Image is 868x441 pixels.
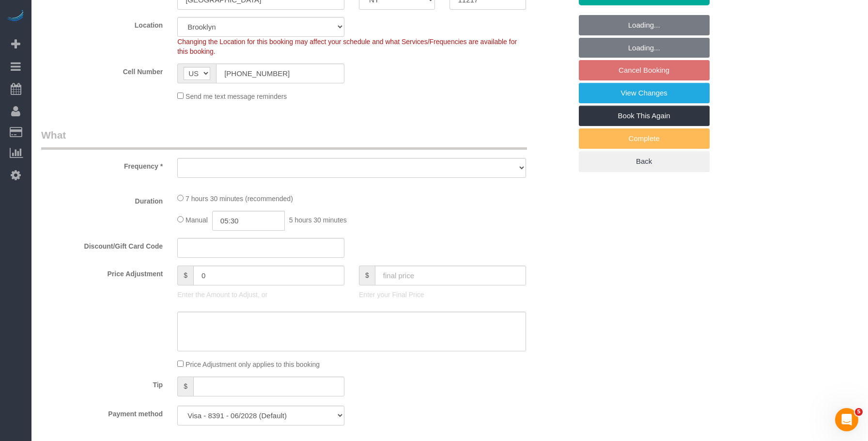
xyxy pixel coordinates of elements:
input: final price [375,266,526,285]
a: Back [579,151,710,172]
label: Discount/Gift Card Code [34,238,170,251]
p: Enter the Amount to Adjust, or [177,290,344,299]
span: Changing the Location for this booking may affect your schedule and what Services/Frequencies are... [177,38,517,55]
span: 5 [855,408,863,416]
label: Duration [34,193,170,206]
input: Cell Number [216,63,344,83]
span: $ [177,266,193,285]
span: Price Adjustment only applies to this booking [186,361,320,368]
span: Manual [186,216,208,224]
span: Send me text message reminders [186,93,287,100]
a: Book This Again [579,106,710,126]
label: Cell Number [34,63,170,77]
p: Enter your Final Price [359,290,526,299]
span: 5 hours 30 minutes [289,216,347,224]
span: 7 hours 30 minutes (recommended) [186,195,293,203]
label: Location [34,17,170,30]
iframe: Intercom live chat [835,408,858,431]
label: Price Adjustment [34,266,170,279]
label: Tip [34,377,170,390]
label: Frequency * [34,158,170,171]
span: $ [359,266,375,285]
span: $ [177,377,193,396]
legend: What [41,128,527,150]
a: View Changes [579,83,710,103]
label: Payment method [34,406,170,419]
img: Automaid Logo [6,10,25,23]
